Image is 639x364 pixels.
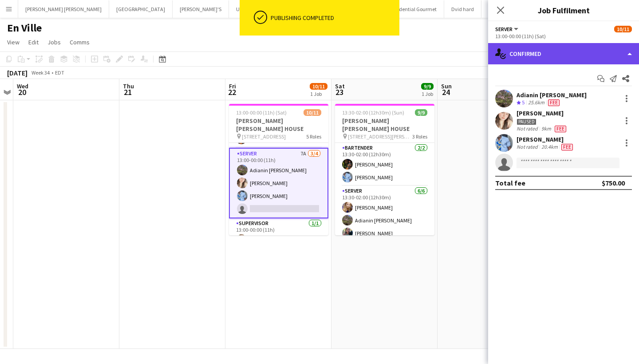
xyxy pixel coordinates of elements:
[16,87,28,97] span: 20
[522,99,525,106] span: 5
[271,14,396,22] div: Publishing completed
[422,91,433,97] div: 1 Job
[412,133,427,140] span: 3 Roles
[44,36,64,48] a: Jobs
[415,109,427,116] span: 9/9
[526,99,546,107] div: 25.6km
[306,133,321,140] span: 5 Roles
[517,125,540,132] div: Not rated
[555,126,566,132] span: Fee
[381,0,444,18] button: Presidential Gourmet
[348,133,412,140] span: [STREET_ADDRESS][PERSON_NAME]
[481,0,543,18] button: 7th Heaven Catering
[70,38,90,46] span: Comms
[335,117,434,133] h3: [PERSON_NAME] [PERSON_NAME] HOUSE
[47,38,61,46] span: Jobs
[310,83,327,90] span: 10/11
[540,143,560,150] div: 20.4km
[123,82,134,90] span: Thu
[444,0,481,18] button: Dvid hard
[546,99,561,107] div: Crew has different fees then in role
[495,26,520,32] button: SERVER
[560,143,575,150] div: Crew has different fees then in role
[495,33,632,40] div: 13:00-00:00 (11h) (Sat)
[421,83,434,90] span: 9/9
[614,26,632,32] span: 10/11
[229,148,328,218] app-card-role: SERVER7A3/413:00-00:00 (11h)Adianin [PERSON_NAME][PERSON_NAME][PERSON_NAME]
[229,104,328,235] app-job-card: 13:00-00:00 (11h) (Sat)10/11[PERSON_NAME] [PERSON_NAME] HOUSE [STREET_ADDRESS]5 RolesBARTENDER1/1...
[229,82,236,90] span: Fri
[173,0,229,18] button: [PERSON_NAME]'S
[440,87,452,97] span: 24
[517,135,575,143] div: [PERSON_NAME]
[488,4,639,16] h3: Job Fulfilment
[304,109,321,116] span: 10/11
[29,69,51,76] span: Week 34
[517,143,540,150] div: Not rated
[7,68,28,77] div: [DATE]
[335,104,434,235] app-job-card: 13:30-02:00 (12h30m) (Sun)9/9[PERSON_NAME] [PERSON_NAME] HOUSE [STREET_ADDRESS][PERSON_NAME]3 Rol...
[342,109,404,116] span: 13:30-02:00 (12h30m) (Sun)
[17,82,28,90] span: Wed
[548,99,560,106] span: Fee
[335,82,345,90] span: Sat
[602,178,625,187] div: $750.00
[334,87,345,97] span: 23
[540,125,553,132] div: 9km
[229,0,256,18] button: U of T
[229,218,328,249] app-card-role: SUPERVISOR1/113:00-00:00 (11h)
[109,0,173,18] button: [GEOGRAPHIC_DATA]
[495,26,513,32] span: SERVER
[561,144,573,150] span: Fee
[488,43,639,64] div: Confirmed
[7,21,42,35] h1: En Ville
[7,38,20,46] span: View
[335,186,434,283] app-card-role: SERVER6/613:30-02:00 (12h30m)[PERSON_NAME]Adianin [PERSON_NAME][PERSON_NAME]
[4,36,23,48] a: View
[122,87,134,97] span: 21
[18,0,109,18] button: [PERSON_NAME] [PERSON_NAME]
[25,36,42,48] a: Edit
[236,109,287,116] span: 13:00-00:00 (11h) (Sat)
[55,69,64,76] div: EDT
[553,125,568,132] div: Crew has different fees then in role
[242,133,286,140] span: [STREET_ADDRESS]
[517,91,587,99] div: Adianin [PERSON_NAME]
[335,143,434,186] app-card-role: BARTENDER2/213:30-02:00 (12h30m)[PERSON_NAME][PERSON_NAME]
[495,178,525,187] div: Total fee
[517,109,568,117] div: [PERSON_NAME]
[66,36,93,48] a: Comms
[517,119,536,125] div: Paused
[441,82,452,90] span: Sun
[229,117,328,133] h3: [PERSON_NAME] [PERSON_NAME] HOUSE
[28,38,39,46] span: Edit
[228,87,236,97] span: 22
[310,91,327,97] div: 1 Job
